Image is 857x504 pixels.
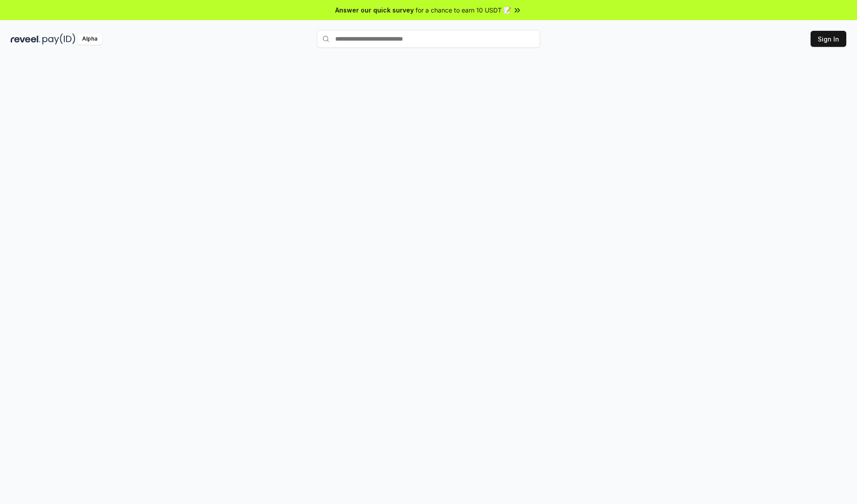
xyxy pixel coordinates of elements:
img: pay_id [42,33,75,45]
span: for a chance to earn 10 USDT 📝 [416,5,511,15]
div: Alpha [77,33,102,45]
button: Sign In [811,31,846,47]
span: Answer our quick survey [335,5,414,15]
img: reveel_dark [11,33,41,45]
